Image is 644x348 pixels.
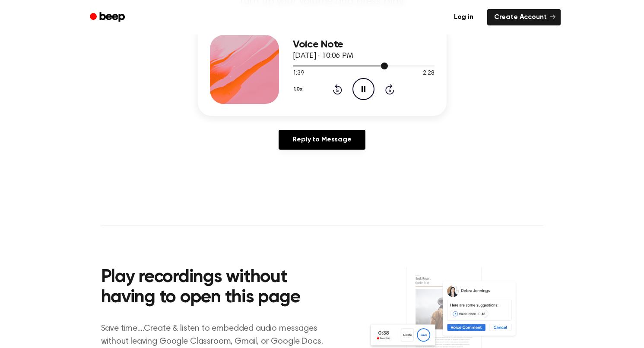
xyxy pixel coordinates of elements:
span: 1:39 [293,69,304,78]
span: 2:28 [423,69,434,78]
span: [DATE] · 10:06 PM [293,52,353,60]
button: 1.0x [293,82,306,97]
a: Beep [84,9,133,26]
p: Save time....Create & listen to embedded audio messages without leaving Google Classroom, Gmail, ... [101,322,334,348]
h3: Voice Note [293,39,435,50]
h2: Play recordings without having to open this page [101,267,334,308]
a: Create Account [487,9,561,25]
a: Reply to Message [279,130,365,150]
a: Log in [445,7,482,27]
